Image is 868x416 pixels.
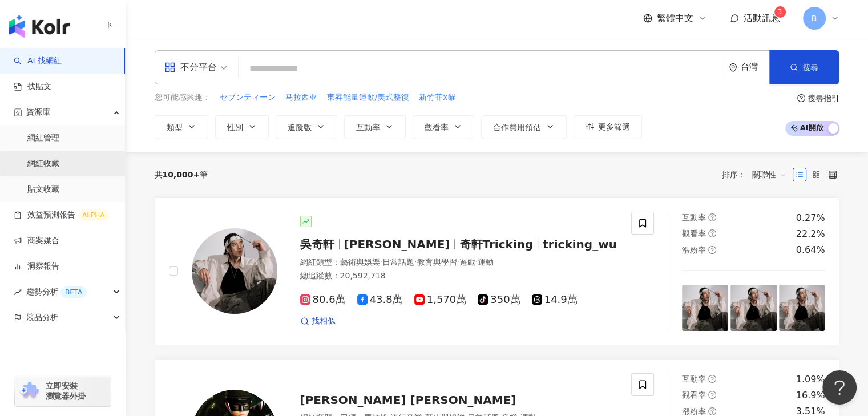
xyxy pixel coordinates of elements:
[802,63,818,72] span: 搜尋
[478,294,520,306] span: 350萬
[532,294,578,306] span: 14.9萬
[682,374,706,383] span: 互動率
[708,246,716,254] span: question-circle
[340,257,380,266] span: 藝術與娛樂
[155,197,839,345] a: KOL Avatar吳奇軒[PERSON_NAME]奇軒Trickingtricking_wu網紅類型：藝術與娛樂·日常話題·教育與學習·遊戲·運動總追蹤數：20,592,71880.6萬43....
[163,170,200,179] span: 10,000+
[300,237,334,251] span: 吳奇軒
[155,115,208,138] button: 類型
[14,288,22,296] span: rise
[9,15,70,38] img: logo
[708,391,716,399] span: question-circle
[413,115,474,138] button: 觀看率
[46,381,86,401] span: 立即安裝 瀏覽器外掛
[14,55,62,67] a: searchAI 找網紅
[414,294,467,306] span: 1,570萬
[796,228,825,240] div: 22.2%
[27,158,59,169] a: 網紅收藏
[60,286,87,298] div: BETA
[26,305,58,330] span: 競品分析
[708,229,716,237] span: question-circle
[478,257,494,266] span: 運動
[682,407,706,416] span: 漲粉率
[155,92,211,103] span: 您可能感興趣：
[14,261,59,272] a: 洞察報告
[26,99,50,125] span: 資源庫
[227,123,243,132] span: 性別
[543,237,617,251] span: tricking_wu
[752,165,786,184] span: 關聯性
[682,245,706,255] span: 漲粉率
[26,279,87,305] span: 趨勢分析
[326,91,410,104] button: 東昇能量運動/美式整復
[18,382,41,400] img: chrome extension
[457,257,459,266] span: ·
[27,184,59,195] a: 貼文收藏
[382,257,414,266] span: 日常話題
[796,212,825,224] div: 0.27%
[312,316,336,327] span: 找相似
[356,123,380,132] span: 互動率
[380,257,382,266] span: ·
[481,115,567,138] button: 合作費用預估
[769,50,839,84] button: 搜尋
[167,123,183,132] span: 類型
[220,92,276,103] span: セブンティーン
[285,92,317,103] span: 马拉西亚
[327,92,410,103] span: 東昇能量運動/美式整復
[682,285,728,331] img: post-image
[14,235,59,247] a: 商案媒合
[779,285,825,331] img: post-image
[682,213,706,222] span: 互動率
[812,12,817,25] span: B
[192,228,277,314] img: KOL Avatar
[164,58,217,76] div: 不分平台
[796,373,825,386] div: 1.09%
[682,229,706,238] span: 觀看率
[425,123,449,132] span: 觀看率
[744,13,780,23] span: 活動訊息
[300,270,618,282] div: 總追蹤數 ： 20,592,718
[796,244,825,256] div: 0.64%
[164,62,176,73] span: appstore
[741,62,769,72] div: 台灣
[27,132,59,144] a: 網紅管理
[300,294,346,306] span: 80.6萬
[276,115,337,138] button: 追蹤數
[598,122,630,131] span: 更多篩選
[729,63,737,72] span: environment
[357,294,403,306] span: 43.8萬
[219,91,276,104] button: セブンティーン
[778,8,782,16] span: 3
[215,115,269,138] button: 性別
[414,257,417,266] span: ·
[15,375,111,406] a: chrome extension立即安裝 瀏覽器外掛
[797,94,805,102] span: question-circle
[300,257,618,268] div: 網紅類型 ：
[796,389,825,402] div: 16.9%
[493,123,541,132] span: 合作費用預估
[708,375,716,383] span: question-circle
[574,115,642,138] button: 更多篩選
[774,6,786,18] sup: 3
[288,123,312,132] span: 追蹤數
[682,390,706,399] span: 觀看率
[14,81,51,92] a: 找貼文
[722,165,793,184] div: 排序：
[822,370,857,405] iframe: Help Scout Beacon - Open
[300,393,516,407] span: [PERSON_NAME] [PERSON_NAME]
[459,257,475,266] span: 遊戲
[730,285,777,331] img: post-image
[285,91,318,104] button: 马拉西亚
[808,94,839,103] div: 搜尋指引
[475,257,478,266] span: ·
[344,237,450,251] span: [PERSON_NAME]
[14,209,109,221] a: 效益預測報告ALPHA
[155,170,208,179] div: 共 筆
[708,213,716,221] span: question-circle
[708,407,716,415] span: question-circle
[657,12,693,25] span: 繁體中文
[300,316,336,327] a: 找相似
[418,91,456,104] button: 新竹菲x貓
